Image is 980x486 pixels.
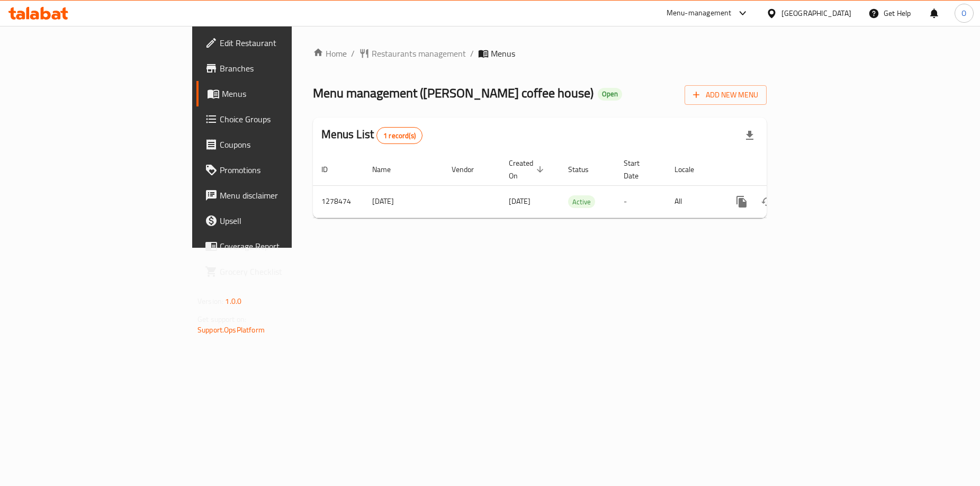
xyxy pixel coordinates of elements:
[509,157,547,182] span: Created On
[470,47,474,60] li: /
[196,30,356,56] a: Edit Restaurant
[598,89,622,98] span: Open
[781,7,851,19] div: [GEOGRAPHIC_DATA]
[364,185,443,218] td: [DATE]
[754,189,780,214] button: Change Status
[313,47,767,60] nav: breadcrumb
[220,164,347,176] span: Promotions
[452,163,488,176] span: Vendor
[321,163,341,176] span: ID
[509,194,531,208] span: [DATE]
[197,294,223,308] span: Version:
[372,163,404,176] span: Name
[666,185,721,218] td: All
[491,47,515,60] span: Menus
[568,163,603,176] span: Status
[220,265,347,278] span: Grocery Checklist
[598,88,622,101] div: Open
[313,81,594,105] span: Menu management ( [PERSON_NAME] coffee house )
[196,132,356,157] a: Coupons
[377,131,422,141] span: 1 record(s)
[222,87,347,100] span: Menus
[196,106,356,132] a: Choice Groups
[961,7,966,19] span: O
[220,240,347,253] span: Coverage Report
[568,196,595,208] span: Active
[220,37,347,49] span: Edit Restaurant
[220,62,347,75] span: Branches
[321,127,422,144] h2: Menus List
[225,294,241,308] span: 1.0.0
[196,157,356,183] a: Promotions
[685,85,767,105] button: Add New Menu
[372,47,466,60] span: Restaurants management
[359,47,466,60] a: Restaurants management
[693,88,758,102] span: Add New Menu
[196,183,356,208] a: Menu disclaimer
[196,56,356,81] a: Branches
[376,127,422,144] div: Total records count
[196,208,356,233] a: Upsell
[196,81,356,106] a: Menus
[729,189,754,214] button: more
[220,189,347,202] span: Menu disclaimer
[313,154,839,218] table: enhanced table
[220,113,347,125] span: Choice Groups
[624,157,653,182] span: Start Date
[220,138,347,151] span: Coupons
[675,163,708,176] span: Locale
[667,7,732,20] div: Menu-management
[615,185,666,218] td: -
[196,259,356,284] a: Grocery Checklist
[197,312,246,326] span: Get support on:
[721,154,839,186] th: Actions
[220,214,347,227] span: Upsell
[737,123,762,148] div: Export file
[196,233,356,259] a: Coverage Report
[197,323,265,337] a: Support.OpsPlatform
